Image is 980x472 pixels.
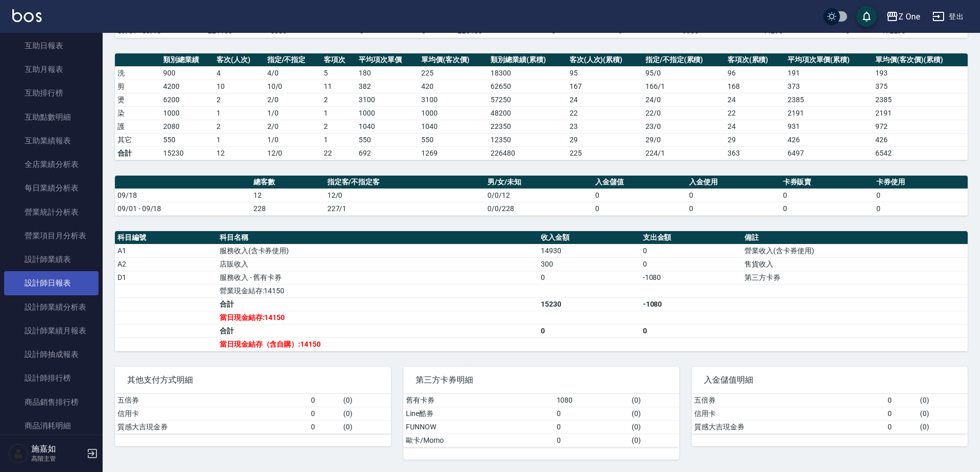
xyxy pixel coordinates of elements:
[640,324,742,337] td: 0
[928,7,968,26] button: 登出
[488,146,566,160] td: 226480
[308,420,341,433] td: 0
[554,407,630,420] td: 0
[161,80,214,93] td: 4200
[265,93,322,106] td: 2 / 0
[567,120,643,133] td: 23
[629,407,679,420] td: ( 0 )
[115,257,217,271] td: A2
[567,93,643,106] td: 24
[115,106,161,120] td: 染
[4,58,99,81] a: 互助月報表
[251,188,325,202] td: 12
[217,244,538,257] td: 服務收入(含卡券使用)
[567,66,643,80] td: 95
[115,66,161,80] td: 洗
[4,271,99,295] a: 設計師日報表
[485,202,593,215] td: 0/0/228
[488,80,566,93] td: 62650
[217,311,538,324] td: 當日現金結存:14150
[4,200,99,224] a: 營業統計分析表
[538,297,640,311] td: 15230
[725,146,785,160] td: 363
[643,120,725,133] td: 23 / 0
[217,257,538,271] td: 店販收入
[917,407,968,420] td: ( 0 )
[8,443,29,464] img: Person
[640,297,742,311] td: -1080
[873,53,968,67] th: 單均價(客次價)(累積)
[161,66,214,80] td: 900
[692,407,885,420] td: 信用卡
[742,231,968,244] th: 備註
[341,394,391,407] td: ( 0 )
[115,146,161,160] td: 合計
[725,120,785,133] td: 24
[785,80,873,93] td: 373
[725,80,785,93] td: 168
[214,133,265,146] td: 1
[692,394,885,407] td: 五倍券
[885,420,917,433] td: 0
[308,407,341,420] td: 0
[742,244,968,257] td: 營業收入(含卡券使用)
[356,93,419,106] td: 3100
[115,394,308,407] td: 五倍券
[321,120,356,133] td: 2
[161,146,214,160] td: 15230
[873,80,968,93] td: 375
[488,120,566,133] td: 22350
[341,420,391,433] td: ( 0 )
[898,10,920,23] div: Z One
[321,80,356,93] td: 11
[265,146,322,160] td: 12/0
[356,53,419,67] th: 平均項次單價
[356,66,419,80] td: 180
[31,454,84,463] p: 高階主管
[115,120,161,133] td: 護
[488,106,566,120] td: 48200
[265,66,322,80] td: 4 / 0
[265,106,322,120] td: 1 / 0
[593,202,687,215] td: 0
[554,420,630,433] td: 0
[161,120,214,133] td: 2080
[780,176,874,189] th: 卡券販賣
[115,407,308,420] td: 信用卡
[127,375,379,385] span: 其他支付方式明細
[4,176,99,200] a: 每日業績分析表
[593,176,687,189] th: 入金儲值
[115,244,217,257] td: A1
[416,375,667,385] span: 第三方卡券明細
[265,80,322,93] td: 10 / 0
[321,106,356,120] td: 1
[873,93,968,106] td: 2385
[554,394,630,407] td: 1080
[488,66,566,80] td: 18300
[214,93,265,106] td: 2
[640,231,742,244] th: 支出金額
[217,271,538,284] td: 服務收入 - 舊有卡券
[742,271,968,284] td: 第三方卡券
[873,66,968,80] td: 193
[403,420,554,433] td: FUNNOW
[567,146,643,160] td: 225
[488,53,566,67] th: 類別總業績(累積)
[115,231,968,351] table: a dense table
[785,106,873,120] td: 2191
[629,420,679,433] td: ( 0 )
[885,407,917,420] td: 0
[874,188,968,202] td: 0
[785,146,873,160] td: 6497
[214,66,265,80] td: 4
[356,133,419,146] td: 550
[4,105,99,129] a: 互助點數明細
[567,133,643,146] td: 29
[214,146,265,160] td: 12
[780,202,874,215] td: 0
[538,244,640,257] td: 14930
[4,390,99,414] a: 商品銷售排行榜
[593,188,687,202] td: 0
[785,120,873,133] td: 931
[217,297,538,311] td: 合計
